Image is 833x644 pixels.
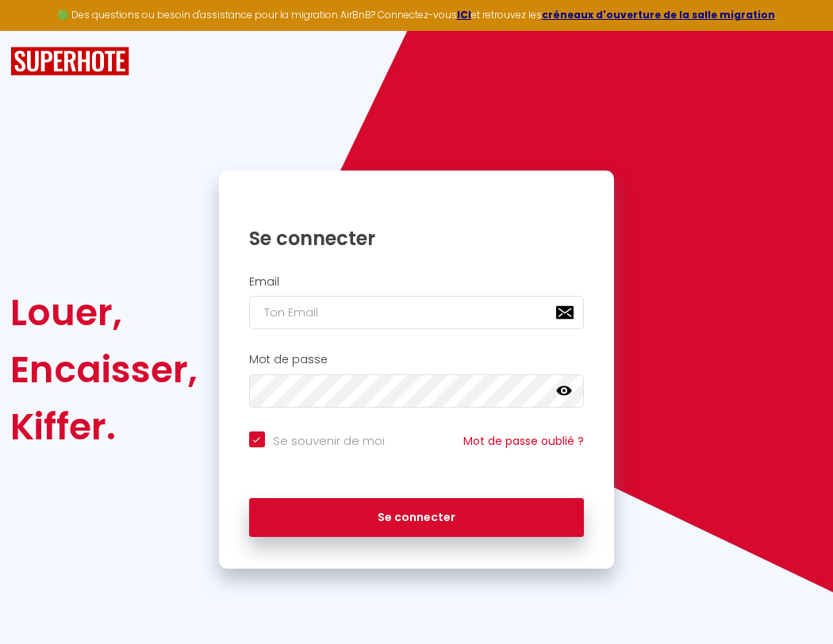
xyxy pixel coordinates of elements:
[457,8,471,21] a: ICI
[10,398,198,455] div: Kiffer.
[249,296,585,329] input: Ton Email
[10,341,198,398] div: Encaisser,
[10,47,129,76] img: SuperHote logo
[249,275,585,289] h2: Email
[249,498,585,538] button: Se connecter
[249,353,585,366] h2: Mot de passe
[10,284,198,341] div: Louer,
[542,8,775,21] a: créneaux d'ouverture de la salle migration
[463,433,584,449] a: Mot de passe oublié ?
[249,226,585,251] h1: Se connecter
